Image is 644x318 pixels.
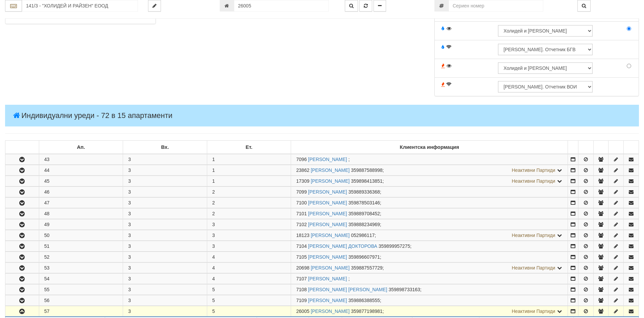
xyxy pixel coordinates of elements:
td: 3 [123,306,207,317]
td: ; [291,186,568,197]
span: Неактивни Партиди [512,233,555,238]
b: Клиентска информация [400,144,459,150]
td: ; [291,252,568,262]
td: Ап.: No sort applied, sorting is disabled [39,140,123,154]
h4: Индивидуални уреди - 72 в 15 апартаменти [5,105,639,126]
td: Клиентска информация: No sort applied, sorting is disabled [291,140,568,154]
a: [PERSON_NAME] [308,298,347,303]
span: Неактивни Партиди [512,309,555,314]
span: 2 [212,200,215,205]
td: 44 [39,165,123,175]
span: 5 [212,287,215,292]
td: 51 [39,241,123,251]
span: 359898413851 [351,178,382,184]
span: 359886388555 [348,298,380,303]
span: 359889708452 [348,211,380,216]
span: Партида № [296,243,307,249]
span: 359899957275 [379,243,410,249]
td: 45 [39,176,123,186]
span: 1 [212,178,215,184]
a: [PERSON_NAME] [308,189,347,195]
td: 56 [39,295,123,305]
td: Ет.: No sort applied, sorting is disabled [207,140,291,154]
td: 52 [39,252,123,262]
b: Ет. [246,144,253,150]
td: ; [291,262,568,273]
td: 3 [123,165,207,175]
span: Неактивни Партиди [512,178,555,184]
td: 3 [123,230,207,240]
td: 54 [39,273,123,284]
span: Партида № [296,233,309,238]
td: : No sort applied, sorting is disabled [593,140,609,154]
td: ; [291,273,568,284]
a: [PERSON_NAME] [308,254,347,260]
td: : No sort applied, sorting is disabled [609,140,624,154]
span: Партида № [296,178,309,184]
span: 1 [212,167,215,173]
span: Партида № [296,287,307,292]
td: 3 [123,176,207,186]
span: 052986117 [351,233,375,238]
td: 47 [39,197,123,208]
td: ; [291,230,568,240]
td: ; [291,284,568,295]
span: 359888234969 [348,222,380,227]
span: 3 [212,233,215,238]
span: 4 [212,276,215,281]
span: 359877198981 [351,309,382,314]
span: 4 [212,265,215,271]
a: [PERSON_NAME] [308,276,347,281]
a: [PERSON_NAME] ДОКТОРОВА [308,243,377,249]
span: 1 [212,157,215,162]
a: [PERSON_NAME] [311,178,350,184]
td: 3 [123,273,207,284]
td: ; [291,306,568,317]
span: Партида № [296,200,307,205]
a: [PERSON_NAME] [308,200,347,205]
td: 55 [39,284,123,295]
td: 3 [123,284,207,295]
span: Партида № [296,211,307,216]
span: 3 [212,222,215,227]
span: Партида № [296,222,307,227]
td: ; [291,197,568,208]
span: Партида № [296,189,307,195]
a: [PERSON_NAME] [311,233,350,238]
td: 3 [123,186,207,197]
span: Партида № [296,276,307,281]
span: 359878503146 [348,200,380,205]
td: 3 [123,219,207,230]
span: 359887557729 [351,265,382,271]
td: 3 [123,252,207,262]
td: ; [291,165,568,175]
span: 0 [148,14,150,20]
td: ; [291,219,568,230]
td: 3 [123,295,207,305]
span: Изол. линии за БГВ: [10,14,55,20]
b: Вх. [161,144,169,150]
a: [PERSON_NAME] [311,167,350,173]
td: 49 [39,219,123,230]
a: [PERSON_NAME] [308,157,347,162]
a: [PERSON_NAME] [308,211,347,216]
span: 359896607971 [348,254,380,260]
td: 3 [123,241,207,251]
span: Неактивни Партиди [512,265,555,271]
span: Неактивни Партиди [512,167,555,173]
td: 57 [39,306,123,317]
td: ; [291,295,568,305]
span: 3 [212,243,215,249]
span: Партида № [296,157,307,162]
td: : No sort applied, sorting is disabled [624,140,639,154]
b: Ап. [77,144,85,150]
td: 3 [123,262,207,273]
span: Партида № [296,298,307,303]
td: 50 [39,230,123,240]
span: Партида № [296,254,307,260]
td: 3 [123,197,207,208]
td: 46 [39,186,123,197]
span: Партида № [296,309,309,314]
span: 2 [212,189,215,195]
td: : No sort applied, sorting is disabled [568,140,578,154]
